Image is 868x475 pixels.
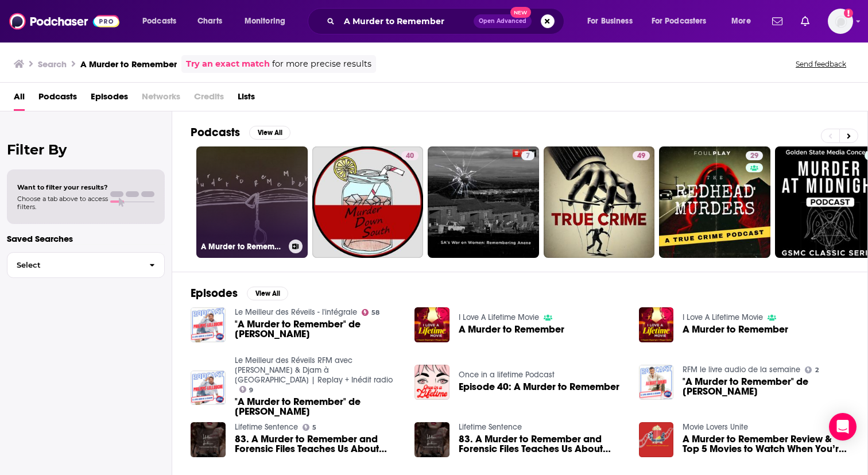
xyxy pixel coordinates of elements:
span: Monitoring [245,13,285,29]
button: open menu [579,12,647,30]
span: 83. A Murder to Remember and Forensic Files Teaches Us About Luminol [235,434,401,454]
h3: A Murder to Remember [80,59,177,69]
a: 83. A Murder to Remember and Forensic Files Teaches Us About Luminol [191,422,226,457]
span: 2 [815,368,819,373]
a: 40 [401,151,418,160]
span: Podcasts [142,13,176,29]
a: I Love A Lifetime Movie [683,312,763,322]
img: User Profile [828,9,853,34]
a: 9 [239,386,254,393]
img: A Murder to Remember [639,307,674,342]
a: 29 [746,151,763,160]
p: Saved Searches [7,233,165,244]
span: All [14,87,25,111]
a: "A Murder to Remember" de Brynn Kelly [639,365,674,400]
span: Open Advanced [479,18,526,24]
button: Show profile menu [828,9,853,34]
a: Podcasts [38,87,77,111]
a: "A Murder to Remember" de Brynn Kelly [235,397,401,416]
a: 29 [659,146,770,258]
h2: Episodes [191,286,238,300]
button: View All [247,287,288,300]
a: I Love A Lifetime Movie [459,312,539,322]
a: 2 [805,366,819,373]
span: For Business [587,13,633,29]
span: Logged in as mstotter [828,9,853,34]
img: "A Murder to Remember" de Brynn Kelly [191,370,226,406]
span: Choose a tab above to access filters. [17,195,108,211]
span: "A Murder to Remember" de [PERSON_NAME] [683,377,849,396]
a: Lifetime Sentence [235,422,298,432]
span: More [731,13,751,29]
a: Episode 40: A Murder to Remember [459,382,619,392]
a: A Murder to Remember Review & Top 5 Movies to Watch When You’re Having A Bad Day! [683,434,849,454]
span: 58 [371,310,379,315]
span: 49 [637,150,645,162]
a: A Murder to Remember [683,325,788,334]
a: "A Murder to Remember" de Brynn Kelly [683,377,849,396]
img: "A Murder to Remember" de Brynn Kelly [191,307,226,342]
span: 7 [526,150,530,162]
span: "A Murder to Remember" de [PERSON_NAME] [235,397,401,416]
a: 83. A Murder to Remember and Forensic Files Teaches Us About Luminol [459,434,625,454]
div: Search podcasts, credits, & more... [319,8,575,34]
h2: Filter By [7,141,165,158]
img: Episode 40: A Murder to Remember [414,365,449,400]
a: Show notifications dropdown [796,11,814,31]
a: Charts [190,12,229,30]
img: 83. A Murder to Remember and Forensic Files Teaches Us About Luminol [414,422,449,457]
a: Lifetime Sentence [459,422,522,432]
a: PodcastsView All [191,125,290,140]
span: For Podcasters [652,13,707,29]
span: Want to filter your results? [17,183,108,191]
h3: Search [38,59,67,69]
svg: Add a profile image [844,9,853,18]
a: "A Murder to Remember" de Brynn Kelly [235,319,401,339]
a: 49 [544,146,655,258]
a: Lists [238,87,255,111]
img: A Murder to Remember Review & Top 5 Movies to Watch When You’re Having A Bad Day! [639,422,674,457]
span: Select [7,261,140,269]
span: Credits [194,87,224,111]
a: A Murder to Remember [459,325,564,334]
span: 29 [750,150,758,162]
h2: Podcasts [191,125,240,140]
span: for more precise results [272,57,371,71]
input: Search podcasts, credits, & more... [339,12,474,30]
button: View All [249,126,290,140]
span: Networks [142,87,180,111]
a: 7 [428,146,539,258]
span: 5 [312,425,316,430]
a: Episodes [91,87,128,111]
a: 40 [312,146,424,258]
a: A Murder to Remember [196,146,308,258]
img: A Murder to Remember [414,307,449,342]
button: Open AdvancedNew [474,14,532,28]
img: Podchaser - Follow, Share and Rate Podcasts [9,10,119,32]
a: RFM le livre audio de la semaine [683,365,800,374]
button: open menu [644,12,723,30]
a: Le Meilleur des Réveils - l'intégrale [235,307,357,317]
button: open menu [134,12,191,30]
div: Open Intercom Messenger [829,413,857,441]
a: Le Meilleur des Réveils RFM avec Rémy & Djam à La Réunion | Replay + Inédit radio [235,356,393,385]
span: New [510,7,531,18]
a: Once in a lifetime Podcast [459,370,555,380]
a: Try an exact match [186,57,270,71]
button: Send feedback [792,59,850,69]
a: 49 [633,151,650,160]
